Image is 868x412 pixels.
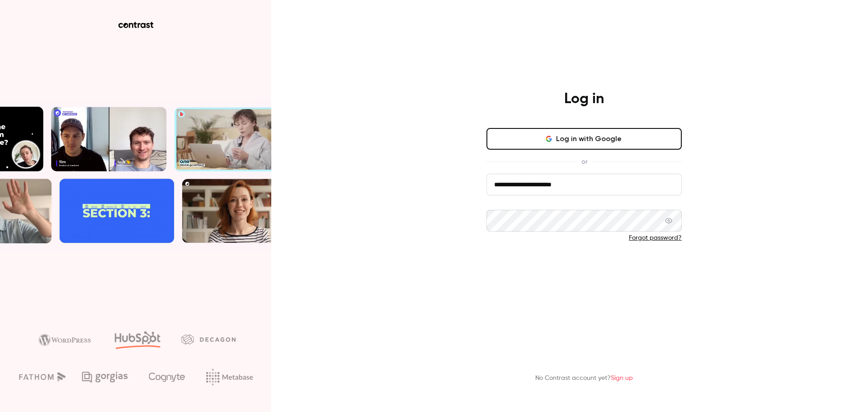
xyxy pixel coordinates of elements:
[564,90,604,108] h4: Log in
[577,157,592,166] span: or
[629,235,682,241] a: Forgot password?
[486,257,682,279] button: Log in
[611,375,633,381] a: Sign up
[486,128,682,150] button: Log in with Google
[181,334,236,344] img: decagon
[535,374,633,383] p: No Contrast account yet?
